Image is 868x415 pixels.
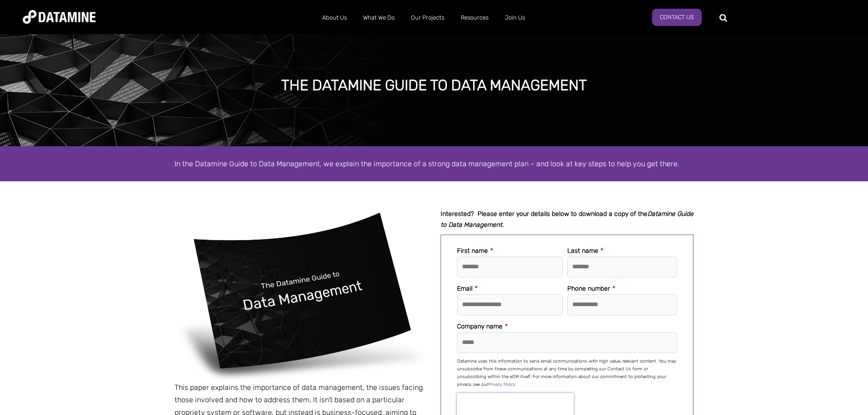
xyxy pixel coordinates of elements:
[567,247,598,255] span: Last name
[457,285,473,292] span: Email
[441,210,693,229] em: Datamine Guide to Data Management.
[457,358,677,389] p: Datamine uses this information to send email communications with high value, relevant content. Yo...
[175,159,679,168] span: In the Datamine Guide to Data Management, we explain the importance of a strong data management p...
[355,6,403,30] a: What We Do
[175,209,427,382] img: data-management_mockup
[403,6,452,30] a: Our Projects
[23,10,96,24] img: Datamine
[567,285,610,292] span: Phone number
[314,6,355,30] a: About Us
[457,323,503,330] span: Company name
[488,382,515,387] a: Privacy Policy
[652,9,702,26] a: Contact Us
[457,247,488,255] span: First name
[452,6,497,30] a: Resources
[497,6,533,30] a: Join Us
[98,77,770,94] div: The datamine guide to Data Management
[441,210,693,229] strong: Interested? Please enter your details below to download a copy of the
